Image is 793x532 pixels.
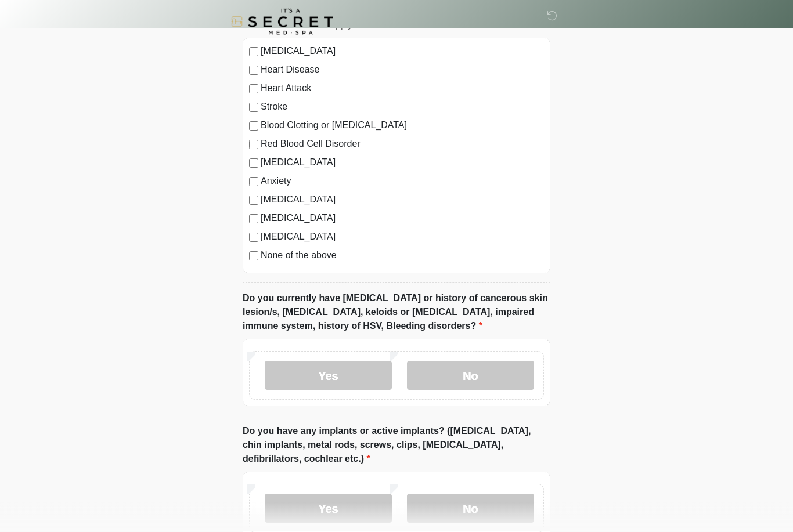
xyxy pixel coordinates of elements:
label: Heart Attack [261,82,544,96]
label: Do you currently have [MEDICAL_DATA] or history of cancerous skin lesion/s, [MEDICAL_DATA], keloi... [243,292,550,334]
input: Heart Disease [249,66,258,75]
label: Yes [265,361,392,390]
label: [MEDICAL_DATA] [261,193,544,207]
label: Stroke [261,100,544,114]
input: [MEDICAL_DATA] [249,196,258,205]
input: [MEDICAL_DATA] [249,215,258,224]
input: Red Blood Cell Disorder [249,140,258,150]
input: None of the above [249,252,258,261]
label: No [407,361,534,390]
input: [MEDICAL_DATA] [249,233,258,243]
label: [MEDICAL_DATA] [261,230,544,244]
label: [MEDICAL_DATA] [261,156,544,170]
label: Heart Disease [261,63,544,77]
label: [MEDICAL_DATA] [261,212,544,226]
input: [MEDICAL_DATA] [249,159,258,168]
label: [MEDICAL_DATA] [261,45,544,59]
input: [MEDICAL_DATA] [249,48,258,57]
label: Yes [265,494,392,523]
label: Do you have any implants or active implants? ([MEDICAL_DATA], chin implants, metal rods, screws, ... [243,425,550,466]
input: Anxiety [249,178,258,187]
label: No [407,494,534,523]
label: Blood Clotting or [MEDICAL_DATA] [261,119,544,133]
input: Stroke [249,103,258,113]
label: Anxiety [261,175,544,189]
img: It's A Secret Med Spa Logo [231,9,333,35]
label: Red Blood Cell Disorder [261,137,544,151]
input: Blood Clotting or [MEDICAL_DATA] [249,122,258,131]
input: Heart Attack [249,85,258,94]
label: None of the above [261,249,544,263]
